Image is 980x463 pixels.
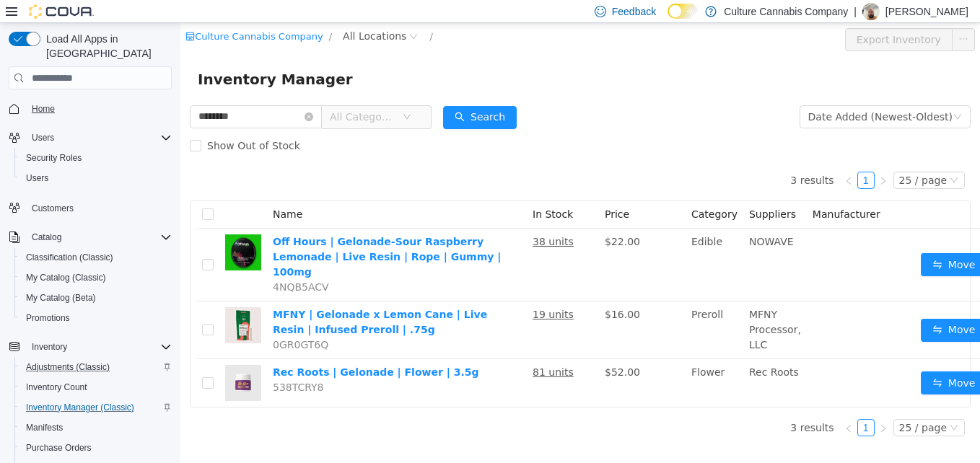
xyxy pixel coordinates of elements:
[14,247,178,268] button: Classification (Classic)
[20,309,172,327] span: Promotions
[26,229,67,246] button: Catalog
[885,3,968,20] p: [PERSON_NAME]
[771,5,795,28] button: icon: ellipsis
[92,316,148,327] span: 0GR0GT6Q
[45,211,81,247] img: Off Hours | Gelonade-Sour Raspberry Lemonade | Live Resin | Rope | Gummy | 100mg hero shot
[14,438,178,458] button: Purchase Orders
[424,185,449,197] span: Price
[32,132,54,144] span: Users
[769,400,778,410] i: icon: down
[5,8,143,19] a: icon: shopCulture Cannabis Company
[92,258,149,270] span: 4NQB5ACV
[14,357,178,377] button: Adjustments (Classic)
[352,213,393,224] u: 38 units
[32,203,74,214] span: Customers
[352,286,393,297] u: 19 units
[14,288,178,308] button: My Catalog (Beta)
[569,185,616,197] span: Suppliers
[222,89,231,100] i: icon: down
[26,229,172,246] span: Catalog
[569,343,618,355] span: Rec Roots
[719,397,766,413] div: 25 / page
[352,185,393,197] span: In Stock
[678,397,694,413] a: 1
[3,128,178,148] button: Users
[20,439,97,457] a: Purchase Orders
[664,401,673,410] i: icon: left
[20,309,76,327] a: Promotions
[632,185,700,197] span: Manufacturer
[769,153,778,163] i: icon: down
[26,129,60,146] button: Users
[660,396,677,413] li: Previous Page
[20,169,172,187] span: Users
[505,206,563,278] td: Edible
[45,284,81,320] img: MFNY | Gelonade x Lemon Cane | Live Resin | Infused Preroll | .75g hero shot
[21,117,126,128] span: Show Out of Stock
[14,148,178,168] button: Security Roles
[20,269,172,286] span: My Catalog (Classic)
[20,379,172,396] span: Inventory Count
[14,268,178,288] button: My Catalog (Classic)
[26,442,92,454] span: Purchase Orders
[92,286,307,312] a: MFNY | Gelonade x Lemon Cane | Live Resin | Infused Preroll | .75g
[773,89,782,100] i: icon: down
[20,149,172,167] span: Security Roles
[424,213,460,224] span: $22.00
[149,87,215,101] span: All Categories
[17,45,181,68] span: Inventory Manager
[32,103,55,115] span: Home
[14,397,178,418] button: Inventory Manager (Classic)
[569,213,613,224] span: NOWAVE
[20,289,172,307] span: My Catalog (Beta)
[5,9,14,18] i: icon: shop
[677,149,694,166] li: 1
[20,379,93,396] a: Inventory Count
[3,197,178,218] button: Customers
[740,348,807,371] button: icon: swapMove
[124,89,133,98] i: icon: close-circle
[694,149,712,166] li: Next Page
[862,3,880,20] div: Mykal Anderson
[149,8,152,19] span: /
[26,172,48,184] span: Users
[628,83,772,105] div: Date Added (Newest-Oldest)
[677,396,694,413] li: 1
[26,129,172,146] span: Users
[20,439,172,457] span: Purchase Orders
[20,269,112,286] a: My Catalog (Classic)
[40,32,172,61] span: Load All Apps in [GEOGRAPHIC_DATA]
[26,252,113,263] span: Classification (Classic)
[694,396,712,413] li: Next Page
[660,149,677,166] li: Previous Page
[424,343,460,355] span: $52.00
[20,358,172,376] span: Adjustments (Classic)
[20,289,102,307] a: My Catalog (Beta)
[668,4,698,19] input: Dark Mode
[26,200,79,217] a: Customers
[14,418,178,438] button: Manifests
[20,399,172,416] span: Inventory Manager (Classic)
[26,312,70,324] span: Promotions
[26,422,63,433] span: Manifests
[14,168,178,188] button: Users
[92,343,299,355] a: Rec Roots | Gelonade | Flower | 3.5g
[32,341,67,353] span: Inventory
[854,3,857,20] p: |
[20,419,69,436] a: Manifests
[20,419,172,436] span: Manifests
[92,213,320,255] a: Off Hours | Gelonade-Sour Raspberry Lemonade | Live Resin | Rope | Gummy | 100mg
[505,278,563,336] td: Preroll
[3,337,178,357] button: Inventory
[20,399,140,416] a: Inventory Manager (Classic)
[14,308,178,328] button: Promotions
[612,4,656,19] span: Feedback
[3,98,178,119] button: Home
[20,149,87,167] a: Security Roles
[26,198,172,216] span: Customers
[162,5,226,21] span: All Locations
[26,152,82,164] span: Security Roles
[424,286,460,297] span: $16.00
[26,100,61,118] a: Home
[26,272,106,283] span: My Catalog (Classic)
